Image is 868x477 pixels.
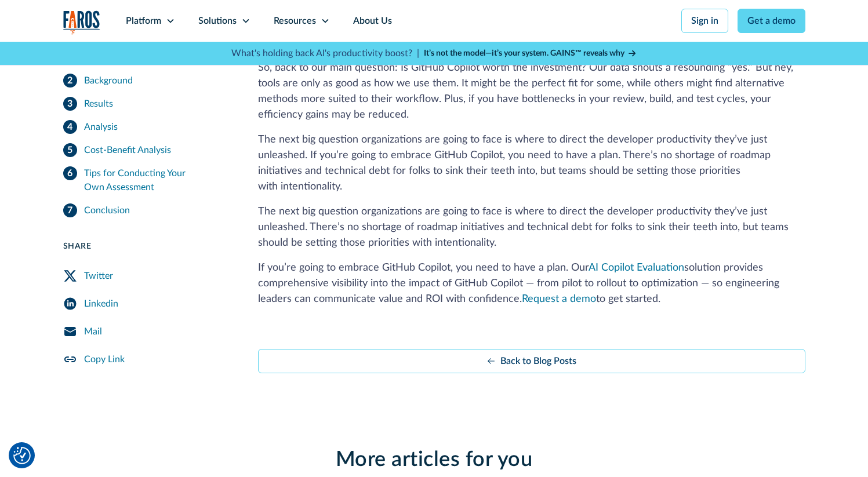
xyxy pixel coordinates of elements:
[84,203,130,217] div: Conclusion
[13,447,31,464] button: Cookie Settings
[424,48,637,60] a: It’s not the model—it’s your system. GAINS™ reveals why
[84,352,125,366] div: Copy Link
[274,14,316,28] div: Resources
[63,10,100,34] img: Logo of the analytics and reporting company Faros.
[84,297,118,311] div: Linkedin
[84,74,133,88] div: Background
[258,349,805,373] a: Back to Blog Posts
[63,162,230,199] a: Tips for Conducting Your Own Assessment
[589,263,684,273] a: AI Copilot Evaluation
[84,269,113,283] div: Twitter
[258,260,805,307] p: If you’re going to embrace GitHub Copilot, you need to have a plan. Our solution provides compreh...
[258,132,805,195] p: The next big question organizations are going to face is where to direct the developer productivi...
[63,447,805,472] h2: More articles for you
[738,9,805,33] a: Get a demo
[258,60,805,123] p: So, back to our main question: Is GitHub Copilot worth the investment? Our data shouts a resoundi...
[63,139,230,162] a: Cost-Benefit Analysis
[63,92,230,115] a: Results
[126,14,161,28] div: Platform
[84,143,171,157] div: Cost-Benefit Analysis
[63,199,230,222] a: Conclusion
[522,294,596,304] a: Request a demo
[84,97,113,111] div: Results
[63,290,230,318] a: LinkedIn Share
[63,115,230,139] a: Analysis
[258,204,805,251] p: The next big question organizations are going to face is where to direct the developer productivi...
[198,14,237,28] div: Solutions
[63,262,230,290] a: Twitter Share
[63,69,230,92] a: Background
[84,166,230,194] div: Tips for Conducting Your Own Assessment
[424,49,624,57] strong: It’s not the model—it’s your system. GAINS™ reveals why
[63,318,230,345] a: Mail Share
[84,325,102,338] div: Mail
[681,9,728,33] a: Sign in
[231,46,419,60] p: What's holding back AI's productivity boost? |
[63,241,230,253] div: Share
[500,354,576,368] div: Back to Blog Posts
[63,10,100,34] a: home
[63,345,230,373] a: Copy Link
[13,447,31,464] img: Revisit consent button
[84,120,118,134] div: Analysis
